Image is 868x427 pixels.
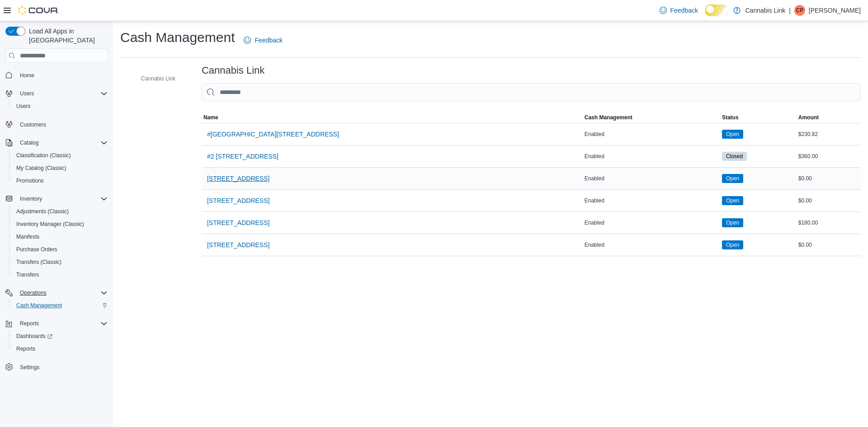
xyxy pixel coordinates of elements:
span: Dashboards [16,333,52,340]
span: Transfers (Classic) [13,257,108,267]
span: Adjustments (Classic) [13,206,108,217]
span: Reports [20,320,39,327]
span: Home [20,72,34,79]
span: Purchase Orders [16,246,57,253]
div: $0.00 [797,239,861,250]
span: Cash Management [16,302,62,309]
span: My Catalog (Classic) [16,164,66,172]
button: [STREET_ADDRESS] [203,169,273,188]
button: Promotions [9,174,111,187]
span: Transfers (Classic) [16,258,61,266]
button: Adjustments (Classic) [9,205,111,218]
span: My Catalog (Classic) [13,163,108,174]
span: Purchase Orders [13,244,108,255]
div: $0.00 [797,173,861,184]
a: Transfers [13,269,42,280]
span: Classification (Classic) [13,150,108,161]
span: [STREET_ADDRESS] [207,174,269,183]
button: Home [2,68,111,81]
span: Open [726,241,739,249]
a: Feedback [656,1,702,19]
span: Open [722,196,743,205]
span: Inventory [16,193,108,204]
button: Manifests [9,230,111,243]
span: Cannabis Link [141,75,175,82]
span: Catalog [20,139,38,146]
div: Enabled [583,195,720,206]
a: Users [13,101,34,112]
span: Open [726,174,739,183]
span: Users [20,90,34,97]
a: Home [16,70,38,81]
span: Feedback [255,36,282,45]
button: Classification (Classic) [9,149,111,162]
button: Inventory [16,193,46,204]
a: Reports [13,343,39,354]
a: Transfers (Classic) [13,257,65,267]
span: Reports [13,343,108,354]
a: Feedback [240,31,286,49]
span: Open [726,197,739,205]
span: Dashboards [13,331,108,342]
span: Reports [16,318,108,329]
button: Transfers (Classic) [9,256,111,268]
span: Transfers [13,269,108,280]
button: [STREET_ADDRESS] [203,214,273,232]
div: Enabled [583,173,720,184]
div: $360.00 [797,151,861,162]
button: Operations [16,287,50,298]
input: This is a search bar. As you type, the results lower in the page will automatically filter. [202,83,861,101]
a: Purchase Orders [13,244,61,255]
button: Name [202,112,583,123]
span: Manifests [16,233,39,240]
a: Customers [16,119,50,130]
span: Open [726,219,739,227]
span: Operations [16,287,108,298]
span: [STREET_ADDRESS] [207,196,269,205]
button: Inventory [2,192,111,205]
a: Promotions [13,175,47,186]
span: Open [726,130,739,138]
span: Inventory Manager (Classic) [13,219,108,230]
span: Users [16,103,30,110]
button: Customers [2,118,111,131]
button: Transfers [9,268,111,281]
button: My Catalog (Classic) [9,162,111,174]
button: Operations [2,286,111,299]
span: Open [722,218,743,227]
span: Adjustments (Classic) [16,208,69,215]
span: Feedback [670,6,698,15]
a: Adjustments (Classic) [13,206,72,217]
span: Reports [16,345,35,352]
span: Users [13,101,108,112]
span: CP [796,5,804,16]
button: Cannabis Link [128,73,179,84]
span: Transfers [16,271,39,278]
div: $0.00 [797,195,861,206]
button: [STREET_ADDRESS] [203,236,273,254]
span: Settings [20,364,39,371]
span: Cash Management [13,300,108,311]
button: Inventory Manager (Classic) [9,218,111,230]
span: Catalog [16,137,108,148]
button: [STREET_ADDRESS] [203,192,273,210]
span: Open [722,130,743,139]
span: Settings [16,361,108,373]
span: [STREET_ADDRESS] [207,218,269,227]
a: Inventory Manager (Classic) [13,219,88,230]
span: [STREET_ADDRESS] [207,240,269,249]
a: Cash Management [13,300,66,311]
span: Closed [726,152,743,160]
a: Manifests [13,231,43,242]
a: Dashboards [13,331,56,342]
span: Classification (Classic) [16,152,71,159]
span: Manifests [13,231,108,242]
p: | [789,5,791,16]
span: Load All Apps in [GEOGRAPHIC_DATA] [25,27,108,45]
button: Catalog [2,136,111,149]
span: Customers [20,121,46,128]
div: Enabled [583,129,720,140]
span: #[GEOGRAPHIC_DATA][STREET_ADDRESS] [207,130,339,139]
img: Cova [18,6,59,15]
h3: Cannabis Link [202,65,264,76]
